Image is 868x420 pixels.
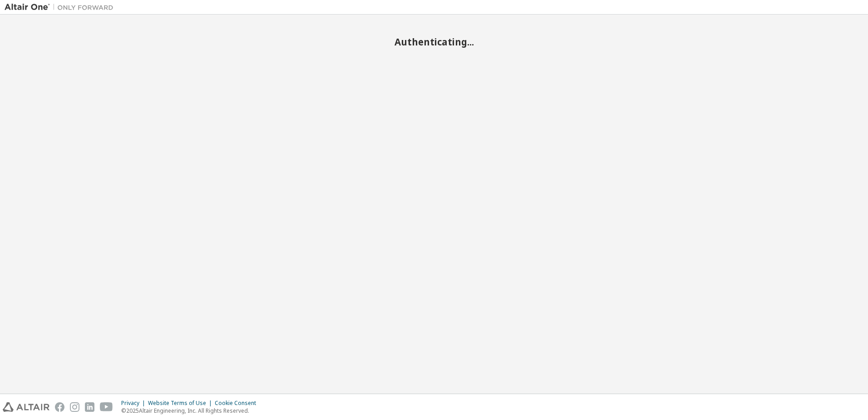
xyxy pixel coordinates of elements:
[148,400,215,407] div: Website Terms of Use
[100,402,113,412] img: youtube.svg
[3,402,49,412] img: altair_logo.svg
[85,402,94,412] img: linkedin.svg
[5,3,118,12] img: Altair One
[215,400,261,407] div: Cookie Consent
[5,36,863,48] h2: Authenticating...
[70,402,79,412] img: instagram.svg
[55,402,64,412] img: facebook.svg
[121,407,261,415] p: © 2025 Altair Engineering, Inc. All Rights Reserved.
[121,400,148,407] div: Privacy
